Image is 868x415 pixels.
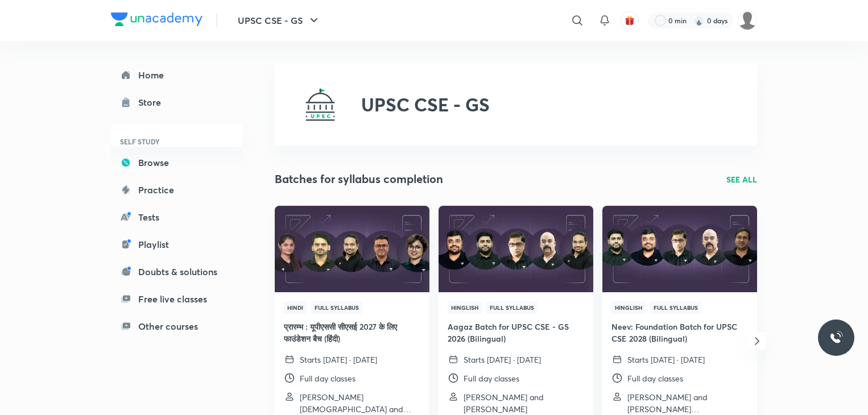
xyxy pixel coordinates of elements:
[111,233,243,256] a: Playlist
[464,354,541,366] p: Starts [DATE] · [DATE]
[448,321,584,345] h4: Aagaz Batch for UPSC CSE - GS 2026 (Bilingual)
[111,13,202,26] img: Company Logo
[275,171,443,188] h2: Batches for syllabus completion
[111,132,243,151] h6: SELF STUDY
[611,301,646,314] span: Hinglish
[361,94,490,115] h2: UPSC CSE - GS
[601,205,758,293] img: Thumbnail
[302,86,338,123] img: UPSC CSE - GS
[726,173,757,185] a: SEE ALL
[111,288,243,310] a: Free live classes
[111,64,243,86] a: Home
[486,301,538,314] span: Full Syllabus
[300,391,420,415] p: Atul Jain and Apoorva Rajput
[464,391,584,415] p: Sudarshan Gurjar and Dr Sidharth Arora
[111,315,243,338] a: Other courses
[738,11,757,30] img: Anshika Pandey
[231,9,328,32] button: UPSC CSE - GS
[273,205,431,293] img: Thumbnail
[621,11,639,30] button: avatar
[464,372,519,384] p: Full day classes
[311,301,362,314] span: Full Syllabus
[627,372,683,384] p: Full day classes
[650,301,701,314] span: Full Syllabus
[111,13,202,29] a: Company Logo
[300,372,356,384] p: Full day classes
[284,301,307,314] span: Hindi
[625,15,635,26] img: avatar
[111,206,243,229] a: Tests
[693,15,705,26] img: streak
[284,321,420,345] h4: प्रारम्भ : यूपीएससी सीएसई 2027 के लिए फाउंडेशन बैच (हिंदी)
[611,321,748,345] h4: Neev: Foundation Batch for UPSC CSE 2028 (Bilingual)
[448,301,482,314] span: Hinglish
[111,260,243,283] a: Doubts & solutions
[300,354,377,366] p: Starts [DATE] · [DATE]
[138,96,168,109] div: Store
[627,354,705,366] p: Starts [DATE] · [DATE]
[111,91,243,114] a: Store
[111,151,243,174] a: Browse
[829,331,843,345] img: ttu
[627,391,748,415] p: Sumit Konde and Yuvraj Singh Shekhawat
[111,179,243,201] a: Practice
[437,205,594,293] img: Thumbnail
